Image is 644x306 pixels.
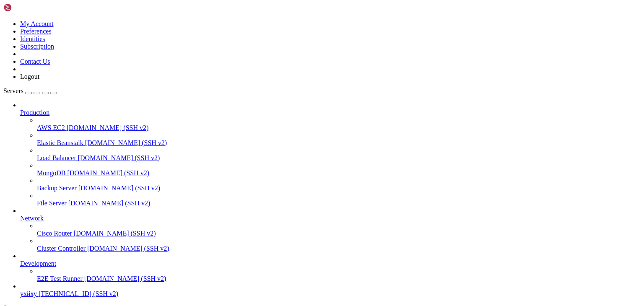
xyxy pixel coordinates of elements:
span: E2E Test Runner [37,275,83,282]
span: Cisco Router [37,230,72,237]
span: Servers [3,87,23,94]
a: Production [20,109,641,117]
span: Cluster Controller [37,245,86,252]
li: Cisco Router [DOMAIN_NAME] (SSH v2) [37,222,641,237]
span: Development [20,260,56,267]
span: Load Balancer [37,154,76,161]
a: Subscription [20,43,54,50]
img: Shellngn [3,3,52,12]
a: Logout [20,73,39,80]
span: [DOMAIN_NAME] (SSH v2) [87,245,169,252]
a: Servers [3,87,57,94]
a: Cisco Router [DOMAIN_NAME] (SSH v2) [37,230,641,237]
a: Identities [20,35,45,42]
li: Backup Server [DOMAIN_NAME] (SSH v2) [37,177,641,192]
span: Elastic Beanstalk [37,139,83,146]
a: Backup Server [DOMAIN_NAME] (SSH v2) [37,184,641,192]
a: Elastic Beanstalk [DOMAIN_NAME] (SSH v2) [37,139,641,147]
li: File Server [DOMAIN_NAME] (SSH v2) [37,192,641,207]
a: ухйху [TECHNICAL_ID] (SSH v2) [20,290,641,298]
li: Elastic Beanstalk [DOMAIN_NAME] (SSH v2) [37,132,641,147]
a: MongoDB [DOMAIN_NAME] (SSH v2) [37,169,641,177]
li: Development [20,252,641,283]
span: [DOMAIN_NAME] (SSH v2) [74,230,156,237]
span: [DOMAIN_NAME] (SSH v2) [68,200,151,207]
span: [DOMAIN_NAME] (SSH v2) [67,169,149,176]
li: AWS EC2 [DOMAIN_NAME] (SSH v2) [37,117,641,132]
a: Development [20,260,641,267]
li: Cluster Controller [DOMAIN_NAME] (SSH v2) [37,237,641,252]
a: Preferences [20,28,52,35]
li: Production [20,101,641,207]
a: Cluster Controller [DOMAIN_NAME] (SSH v2) [37,245,641,252]
span: [DOMAIN_NAME] (SSH v2) [84,275,166,282]
span: AWS EC2 [37,124,65,131]
span: ухйху [20,290,37,297]
li: Load Balancer [DOMAIN_NAME] (SSH v2) [37,147,641,162]
li: E2E Test Runner [DOMAIN_NAME] (SSH v2) [37,267,641,283]
span: Production [20,109,49,116]
span: Backup Server [37,184,77,192]
a: Load Balancer [DOMAIN_NAME] (SSH v2) [37,154,641,162]
li: Network [20,207,641,252]
a: File Server [DOMAIN_NAME] (SSH v2) [37,200,641,207]
span: [TECHNICAL_ID] (SSH v2) [39,290,118,297]
li: MongoDB [DOMAIN_NAME] (SSH v2) [37,162,641,177]
a: Network [20,215,641,222]
span: [DOMAIN_NAME] (SSH v2) [67,124,149,131]
li: ухйху [TECHNICAL_ID] (SSH v2) [20,283,641,298]
span: MongoDB [37,169,65,176]
span: [DOMAIN_NAME] (SSH v2) [78,184,161,192]
span: [DOMAIN_NAME] (SSH v2) [78,154,160,161]
a: My Account [20,20,54,27]
span: File Server [37,200,67,207]
span: [DOMAIN_NAME] (SSH v2) [85,139,167,146]
a: Contact Us [20,58,50,65]
a: E2E Test Runner [DOMAIN_NAME] (SSH v2) [37,275,641,283]
a: AWS EC2 [DOMAIN_NAME] (SSH v2) [37,124,641,132]
span: Network [20,215,44,222]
